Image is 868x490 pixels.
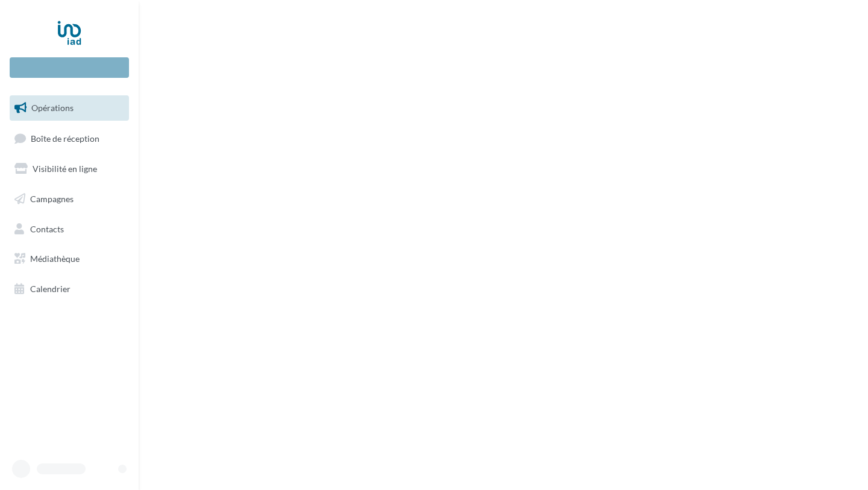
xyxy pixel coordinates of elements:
a: Visibilité en ligne [7,156,131,182]
a: Boîte de réception [7,126,131,151]
span: Médiathèque [30,253,80,264]
a: Contacts [7,217,131,242]
a: Calendrier [7,276,131,302]
a: Opérations [7,95,131,121]
span: Visibilité en ligne [33,164,97,174]
div: Nouvelle campagne [10,57,129,78]
span: Opérations [31,103,74,113]
a: Médiathèque [7,246,131,272]
span: Contacts [30,223,64,234]
span: Campagnes [30,194,74,204]
span: Calendrier [30,284,71,294]
a: Campagnes [7,186,131,212]
span: Boîte de réception [31,133,99,143]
